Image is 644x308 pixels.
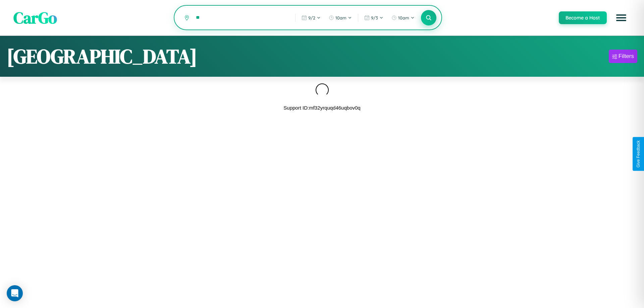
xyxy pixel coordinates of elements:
[7,43,197,70] h1: [GEOGRAPHIC_DATA]
[13,7,57,29] span: CarGo
[612,8,631,27] button: Open menu
[298,12,324,23] button: 9/2
[559,11,607,24] button: Become a Host
[371,15,378,20] span: 9 / 3
[7,285,23,301] div: Open Intercom Messenger
[325,12,355,23] button: 10am
[308,15,315,20] span: 9 / 2
[398,15,409,20] span: 10am
[609,50,637,63] button: Filters
[361,12,387,23] button: 9/3
[388,12,418,23] button: 10am
[335,15,346,20] span: 10am
[619,53,634,60] div: Filters
[636,140,641,168] div: Give Feedback
[283,103,360,112] p: Support ID: mf32yrquqd46uqbov0q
